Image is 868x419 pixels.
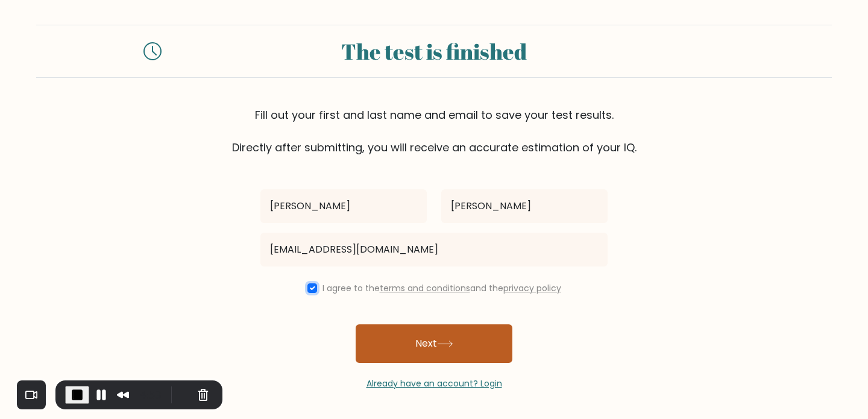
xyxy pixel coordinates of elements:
input: First name [260,189,427,223]
div: Fill out your first and last name and email to save your test results. Directly after submitting,... [36,107,832,156]
label: I agree to the and the [322,282,561,294]
input: Email [260,233,608,266]
input: Last name [441,189,608,223]
a: terms and conditions [380,282,470,294]
button: Next [356,324,512,363]
div: The test is finished [176,35,692,68]
a: Already have an account? Login [366,377,502,389]
a: privacy policy [503,282,561,294]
